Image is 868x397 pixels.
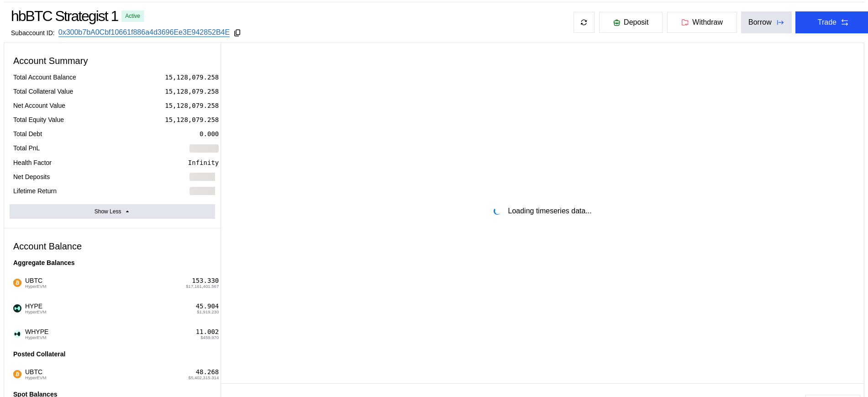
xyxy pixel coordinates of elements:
[13,173,50,181] div: Net Deposits
[21,368,46,380] span: UBTC
[11,8,118,25] div: hbBTC Strategist 1
[10,238,215,255] div: Account Balance
[165,116,219,124] div: 15,128,079.258
[186,284,219,289] span: $17,161,401.567
[13,130,42,138] div: Total Debt
[13,370,21,378] img: ubtc.jpg
[58,28,230,37] a: 0x300b7bA0Cbf10661f886a4d3696Ee3E942852B4E
[10,347,215,361] div: Posted Collateral
[95,208,121,215] div: Show Less
[10,255,215,270] div: Aggregate Balances
[13,330,21,338] img: _UP3jBsi_400x400.jpg
[200,130,219,138] div: 0.000
[748,18,772,26] div: Borrow
[165,101,219,110] div: 15,128,079.258
[692,18,723,26] span: Withdraw
[21,277,46,289] span: UBTC
[10,52,215,70] div: Account Summary
[18,282,23,287] img: hyperevm-CUbfO1az.svg
[25,335,48,340] span: HyperEVM
[741,11,792,33] button: Borrow
[196,328,219,336] div: 11.002
[188,159,219,167] div: Infinity
[189,376,219,380] span: $5,402,315.314
[508,207,592,215] div: Loading timeseries data...
[13,279,21,287] img: ubtc.jpg
[200,335,219,340] span: $459.970
[13,159,52,167] div: Health Factor
[13,187,57,195] div: Lifetime Return
[18,333,23,338] img: hyperevm-CUbfO1az.svg
[21,302,46,314] span: HYPE
[196,368,219,376] div: 48.268
[165,73,219,81] div: 15,128,079.258
[18,374,23,378] img: hyperevm-CUbfO1az.svg
[13,87,73,95] div: Total Collateral Value
[494,207,501,215] img: pending
[196,302,219,310] div: 45.904
[197,310,219,314] span: $1,919.230
[25,376,46,380] span: HyperEVM
[25,310,46,314] span: HyperEVM
[818,18,836,26] div: Trade
[13,144,40,152] div: Total PnL
[624,18,648,26] span: Deposit
[125,13,140,19] div: Active
[192,277,219,285] div: 153.330
[13,304,21,312] img: hyperliquid.jpg
[21,328,48,340] span: WHYPE
[18,308,23,312] img: hyperevm-CUbfO1az.svg
[165,87,219,95] div: 15,128,079.258
[13,73,76,81] div: Total Account Balance
[25,284,46,289] span: HyperEVM
[599,11,663,33] button: Deposit
[10,204,215,219] button: Show Less
[11,29,55,37] div: Subaccount ID:
[13,101,65,110] div: Net Account Value
[667,11,737,33] button: Withdraw
[13,116,64,124] div: Total Equity Value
